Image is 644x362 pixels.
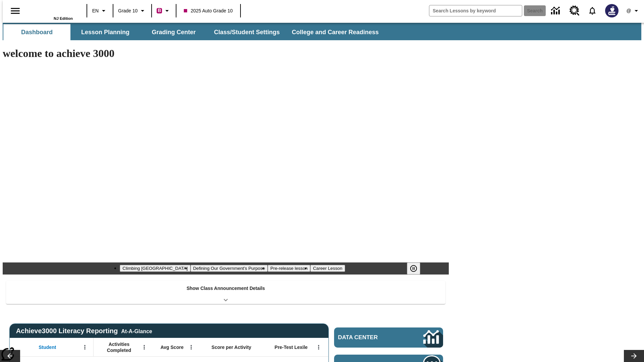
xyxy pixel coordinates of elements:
[39,344,56,350] span: Student
[3,23,641,40] div: SubNavbar
[54,16,73,20] span: NJ Edition
[191,265,268,272] button: Slide 2 Defining Our Government's Purpose
[121,327,152,335] div: At-A-Glance
[115,5,149,17] button: Grade: Grade 10, Select a grade
[160,344,183,350] span: Avg Score
[89,5,111,17] button: Language: EN, Select a language
[118,7,138,14] span: Grade 10
[626,7,631,14] span: @
[601,2,623,19] button: Select a new avatar
[407,262,427,275] div: Pause
[186,342,196,352] button: Open Menu
[184,7,232,14] span: 2025 Auto Grade 10
[158,6,161,15] span: B
[407,262,420,275] button: Pause
[3,24,385,40] div: SubNavbar
[584,2,601,19] a: Notifications
[314,342,324,352] button: Open Menu
[624,350,644,362] button: Lesson carousel, Next
[80,342,90,352] button: Open Menu
[566,2,584,20] a: Resource Center, Will open in new tab
[275,344,308,350] span: Pre-Test Lexile
[268,265,310,272] button: Slide 3 Pre-release lesson
[310,265,345,272] button: Slide 4 Career Lesson
[154,5,174,17] button: Boost Class color is violet red. Change class color
[16,327,152,335] span: Achieve3000 Literacy Reporting
[29,3,73,16] a: Home
[186,285,265,292] p: Show Class Announcement Details
[3,24,70,40] button: Dashboard
[5,1,25,21] button: Open side menu
[120,265,190,272] button: Slide 1 Climbing Mount Tai
[29,2,73,20] div: Home
[334,327,443,348] a: Data Center
[72,24,139,40] button: Lesson Planning
[140,24,207,40] button: Grading Center
[429,5,522,16] input: search field
[547,2,566,20] a: Data Center
[605,4,619,17] img: Avatar
[92,7,99,14] span: EN
[139,342,149,352] button: Open Menu
[97,341,141,353] span: Activities Completed
[338,334,401,341] span: Data Center
[212,344,252,350] span: Score per Activity
[209,24,285,40] button: Class/Student Settings
[286,24,384,40] button: College and Career Readiness
[623,5,644,17] button: Profile/Settings
[3,47,449,60] h1: welcome to achieve 3000
[6,281,445,304] div: Show Class Announcement Details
